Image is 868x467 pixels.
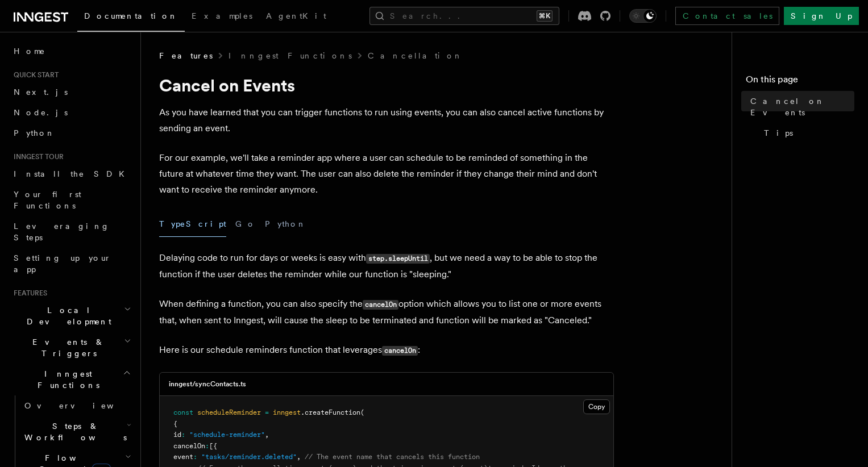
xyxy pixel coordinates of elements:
a: Node.js [9,102,134,123]
span: Features [159,50,213,61]
span: event [173,453,193,461]
span: Steps & Workflows [20,420,127,443]
a: Leveraging Steps [9,216,134,248]
span: : [205,442,209,450]
span: "schedule-reminder" [189,431,265,439]
span: id [173,431,181,439]
a: Your first Functions [9,184,134,216]
span: Documentation [84,11,178,20]
span: Your first Functions [14,190,81,210]
button: TypeScript [159,211,226,237]
span: cancelOn [173,442,205,450]
h4: On this page [746,73,854,91]
p: Here is our schedule reminders function that leverages : [159,342,614,358]
span: Quick start [9,70,59,80]
span: { [173,420,177,428]
span: = [265,408,269,416]
span: Home [14,45,45,57]
p: For our example, we'll take a reminder app where a user can schedule to be reminded of something ... [159,150,614,198]
a: Inngest Functions [229,50,352,61]
span: Python [14,128,55,137]
span: Cancel on Events [750,95,854,118]
a: Contact sales [675,7,779,25]
span: scheduleReminder [197,408,261,416]
span: ( [360,408,364,416]
span: Leveraging Steps [14,222,110,242]
a: Tips [759,123,854,143]
a: AgentKit [259,3,333,31]
span: , [265,431,269,439]
span: Inngest tour [9,152,64,161]
span: [{ [209,442,217,450]
span: Next.js [14,87,68,97]
span: inngest [273,408,301,416]
span: Setting up your app [14,253,111,274]
button: Steps & Workflows [20,416,134,448]
span: , [297,453,301,461]
a: Examples [185,3,259,31]
span: Features [9,289,47,298]
a: Cancel on Events [746,91,854,123]
a: Next.js [9,82,134,102]
a: Setting up your app [9,248,134,280]
span: Install the SDK [14,169,131,178]
p: Delaying code to run for days or weeks is easy with , but we need a way to be able to stop the fu... [159,250,614,282]
span: Node.js [14,108,68,117]
span: // The event name that cancels this function [305,453,480,461]
button: Copy [583,399,610,414]
span: const [173,408,193,416]
p: When defining a function, you can also specify the option which allows you to list one or more ev... [159,296,614,328]
a: Overview [20,395,134,416]
span: AgentKit [266,11,326,20]
code: cancelOn [363,300,398,310]
button: Local Development [9,300,134,332]
span: : [181,431,185,439]
span: Examples [192,11,252,20]
span: Inngest Functions [9,368,123,391]
span: .createFunction [301,408,360,416]
span: Tips [764,127,793,139]
a: Python [9,123,134,143]
span: : [193,453,197,461]
button: Python [265,211,306,237]
button: Inngest Functions [9,364,134,395]
span: Overview [24,401,142,410]
code: step.sleepUntil [366,254,430,264]
h1: Cancel on Events [159,75,614,95]
p: As you have learned that you can trigger functions to run using events, you can also cancel activ... [159,105,614,136]
h3: inngest/syncContacts.ts [169,380,246,389]
a: Install the SDK [9,164,134,184]
span: Local Development [9,305,124,327]
a: Cancellation [368,50,463,61]
button: Search...⌘K [369,7,559,25]
code: cancelOn [382,346,418,356]
button: Events & Triggers [9,332,134,364]
a: Documentation [77,3,185,32]
button: Go [235,211,256,237]
a: Sign Up [784,7,859,25]
button: Toggle dark mode [629,9,657,23]
span: Events & Triggers [9,336,124,359]
span: "tasks/reminder.deleted" [201,453,297,461]
a: Home [9,41,134,61]
kbd: ⌘K [537,10,553,22]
